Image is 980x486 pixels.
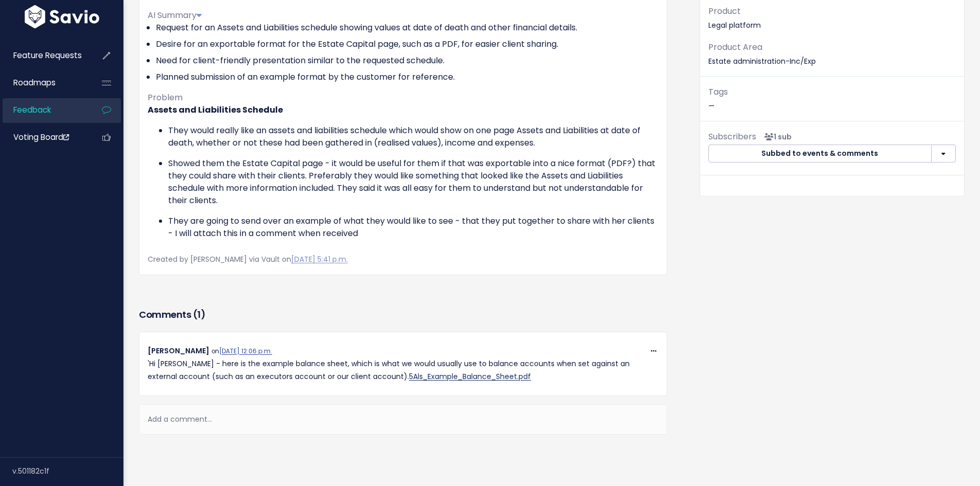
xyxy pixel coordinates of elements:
[148,104,283,116] strong: Assets and Liabilities Schedule
[3,98,85,122] a: Feedback
[708,131,756,142] span: Subscribers
[3,44,85,67] a: Feature Requests
[156,22,658,34] li: Request for an Assets and Liabilities schedule showing values at date of death and other financia...
[409,371,531,382] a: 5Als_Example_Balance_Sheet.pdf
[760,132,792,142] span: <p><strong>Subscribers</strong><br><br> - Jake Warriner<br> </p>
[13,132,69,142] span: Voting Board
[168,124,658,149] p: They would really like an assets and liabilities schedule which would show on one page Assets and...
[13,104,51,115] span: Feedback
[708,86,728,98] span: Tags
[708,41,762,53] span: Product Area
[3,125,85,149] a: Voting Board
[156,71,658,83] li: Planned submission of an example format by the customer for reference.
[708,5,741,17] span: Product
[148,346,209,356] span: [PERSON_NAME]
[12,458,123,484] div: v.501182c1f
[156,38,658,50] li: Desire for an exportable format for the Estate Capital page, such as a PDF, for easier client sha...
[197,308,201,321] span: 1
[13,50,82,61] span: Feature Requests
[139,404,667,435] div: Add a comment...
[168,215,658,240] p: They are going to send over an example of what they would like to see - that they put together to...
[708,85,956,113] p: —
[291,254,348,264] a: [DATE] 5:41 p.m.
[139,308,667,322] h3: Comments ( )
[3,71,85,95] a: Roadmaps
[168,157,658,207] p: Showed them the Estate Capital page - it would be useful for them if that was exportable into a n...
[156,55,658,67] li: Need for client-friendly presentation similar to the requested schedule.
[219,347,272,355] a: [DATE] 12:06 p.m.
[22,5,102,28] img: logo-white.9d6f32f41409.svg
[148,357,658,383] p: 'Hi [PERSON_NAME] - here is the example balance sheet, which is what we would usually use to bala...
[148,92,183,103] span: Problem
[148,9,202,21] span: AI Summary
[708,145,932,163] button: Subbed to events & comments
[211,347,272,355] span: on
[13,77,56,88] span: Roadmaps
[148,254,348,264] span: Created by [PERSON_NAME] via Vault on
[708,40,956,68] p: Estate administration-Inc/Exp
[708,4,956,32] p: Legal platform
